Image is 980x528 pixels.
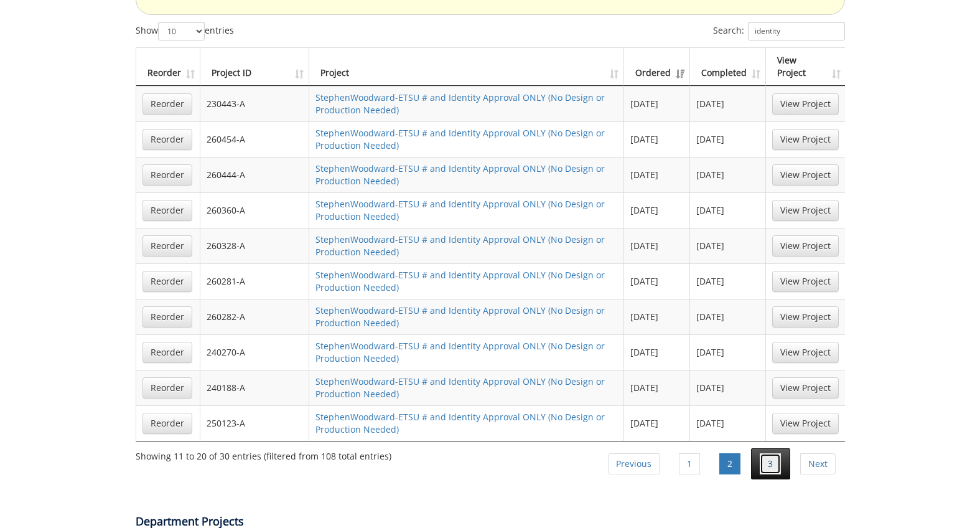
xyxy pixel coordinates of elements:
td: 240270-A [200,334,309,370]
th: Completed: activate to sort column ascending [690,48,766,86]
a: Reorder [142,306,192,328]
a: Previous [608,453,660,474]
th: View Project: activate to sort column ascending [766,48,845,86]
td: 260282-A [200,299,309,334]
th: Reorder: activate to sort column ascending [136,48,200,86]
select: Showentries [158,22,205,40]
a: View Project [772,164,839,186]
td: [DATE] [690,370,766,405]
td: [DATE] [624,370,690,405]
td: 260444-A [200,157,309,192]
div: Showing 11 to 20 of 30 entries (filtered from 108 total entries) [136,445,391,463]
a: View Project [772,93,839,115]
a: View Project [772,200,839,221]
a: StephenWoodward-ETSU # and Identity Approval ONLY (No Design or Production Needed) [315,304,605,329]
a: Reorder [142,164,192,186]
td: [DATE] [690,157,766,192]
td: [DATE] [624,334,690,370]
a: StephenWoodward-ETSU # and Identity Approval ONLY (No Design or Production Needed) [315,411,605,435]
td: 240188-A [200,370,309,405]
td: [DATE] [624,192,690,228]
td: [DATE] [690,299,766,334]
td: [DATE] [624,228,690,263]
td: [DATE] [624,263,690,299]
a: View Project [772,271,839,292]
td: [DATE] [624,157,690,192]
input: Search: [748,22,845,40]
a: View Project [772,377,839,398]
td: 260328-A [200,228,309,263]
a: Reorder [142,271,192,292]
a: StephenWoodward-ETSU # and Identity Approval ONLY (No Design or Production Needed) [315,375,605,400]
a: Reorder [142,342,192,363]
a: Reorder [142,235,192,257]
td: [DATE] [690,121,766,157]
td: [DATE] [624,121,690,157]
td: 260454-A [200,121,309,157]
a: 3 [760,453,781,474]
a: Reorder [142,413,192,434]
a: StephenWoodward-ETSU # and Identity Approval ONLY (No Design or Production Needed) [315,233,605,258]
a: View Project [772,413,839,434]
a: StephenWoodward-ETSU # and Identity Approval ONLY (No Design or Production Needed) [315,92,605,116]
a: Reorder [142,93,192,115]
td: 260281-A [200,263,309,299]
a: Reorder [142,200,192,221]
label: Show entries [136,22,234,40]
a: StephenWoodward-ETSU # and Identity Approval ONLY (No Design or Production Needed) [315,127,605,151]
a: 2 [719,453,740,474]
td: [DATE] [690,86,766,121]
th: Project: activate to sort column ascending [309,48,625,86]
label: Search: [713,22,845,40]
a: StephenWoodward-ETSU # and Identity Approval ONLY (No Design or Production Needed) [315,269,605,293]
a: View Project [772,306,839,328]
a: StephenWoodward-ETSU # and Identity Approval ONLY (No Design or Production Needed) [315,198,605,222]
td: [DATE] [690,263,766,299]
a: View Project [772,342,839,363]
td: 250123-A [200,405,309,441]
a: StephenWoodward-ETSU # and Identity Approval ONLY (No Design or Production Needed) [315,163,605,187]
td: [DATE] [624,299,690,334]
td: [DATE] [690,405,766,441]
td: [DATE] [690,228,766,263]
th: Ordered: activate to sort column ascending [624,48,690,86]
td: [DATE] [624,86,690,121]
a: Reorder [142,377,192,398]
a: 1 [679,453,700,474]
a: StephenWoodward-ETSU # and Identity Approval ONLY (No Design or Production Needed) [315,340,605,364]
td: [DATE] [690,334,766,370]
td: [DATE] [690,192,766,228]
td: 260360-A [200,192,309,228]
td: 230443-A [200,86,309,121]
a: View Project [772,129,839,150]
a: Reorder [142,129,192,150]
th: Project ID: activate to sort column ascending [200,48,309,86]
a: Next [800,453,836,474]
a: View Project [772,235,839,257]
td: [DATE] [624,405,690,441]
